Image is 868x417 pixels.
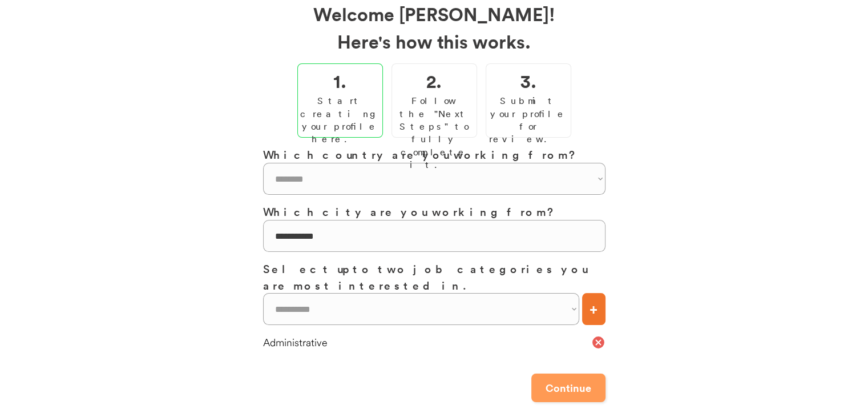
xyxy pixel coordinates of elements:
[300,94,380,146] div: Start creating your profile here.
[395,94,474,171] div: Follow the "Next Steps" to fully complete it.
[263,203,605,220] h3: Which city are you working from?
[531,374,605,402] button: Continue
[333,67,346,94] h2: 1.
[263,260,605,293] h3: Select up to two job categories you are most interested in.
[263,146,605,163] h3: Which country are you working from?
[582,293,605,325] button: +
[591,335,605,350] button: cancel
[426,67,442,94] h2: 2.
[263,335,591,350] div: Administrative
[520,67,536,94] h2: 3.
[489,94,568,146] div: Submit your profile for review.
